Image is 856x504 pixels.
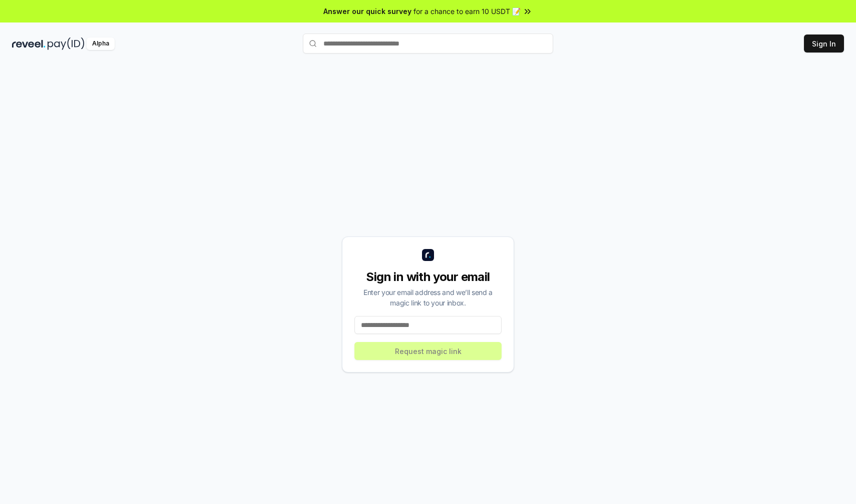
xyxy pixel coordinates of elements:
button: Sign In [804,34,844,52]
img: logo_small [422,249,434,261]
span: for a chance to earn 10 USDT 📝 [413,6,521,16]
div: Alpha [87,37,115,50]
span: Answer our quick survey [323,6,411,16]
img: pay_id [48,37,85,50]
div: Sign in with your email [354,269,502,285]
img: reveel_dark [12,37,46,50]
div: Enter your email address and we’ll send a magic link to your inbox. [354,287,502,308]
